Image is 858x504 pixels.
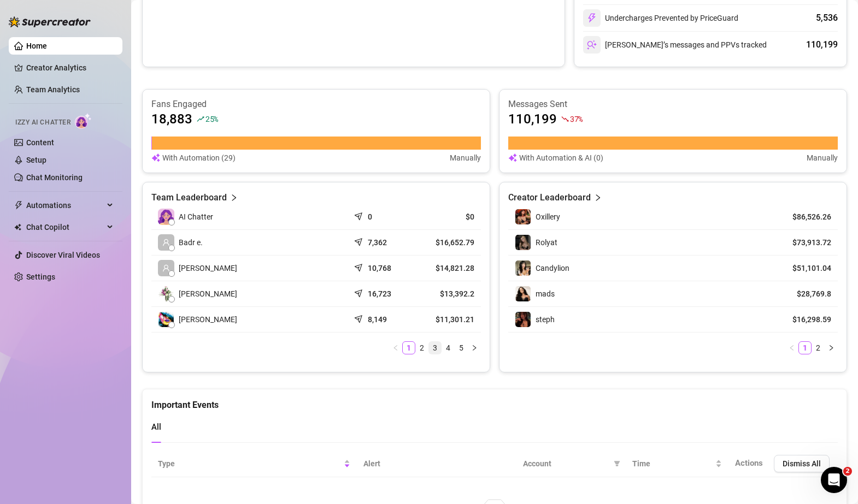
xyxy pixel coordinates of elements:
img: steph [515,312,531,327]
a: Discover Viral Videos [26,251,100,259]
article: 18,883 [151,110,192,128]
article: $28,769.8 [781,288,831,299]
a: 3 [429,342,441,354]
button: right [825,341,838,354]
article: $13,392.2 [421,288,474,299]
span: send [354,235,365,246]
span: [PERSON_NAME] [179,288,237,300]
article: 10,768 [368,263,391,274]
img: Tia Rocky [158,286,174,301]
li: 4 [442,341,455,354]
li: 1 [402,341,415,354]
a: 5 [455,342,467,354]
div: 110,199 [806,38,838,51]
a: Setup [26,156,46,164]
span: right [594,191,602,204]
button: left [389,341,402,354]
span: right [230,191,238,204]
span: mads [536,289,555,298]
article: With Automation (29) [162,152,236,164]
article: $16,652.79 [421,237,474,248]
span: filter [614,460,620,467]
img: svg%3e [587,40,597,50]
a: Chat Monitoring [26,173,83,182]
span: right [471,345,478,351]
span: send [354,312,365,323]
span: thunderbolt [14,201,23,210]
img: mads [515,286,531,301]
a: Content [26,138,54,147]
img: izzy-ai-chatter-avatar-DDCN_rTZ.svg [158,209,174,225]
img: Edelyn Ribay [158,312,174,327]
span: Dismiss All [783,459,821,468]
a: Home [26,41,47,50]
span: Oxillery [536,212,560,221]
article: $11,301.21 [421,314,474,325]
article: $0 [421,211,474,222]
span: user [162,264,170,272]
li: 1 [798,341,812,354]
button: right [468,341,481,354]
span: Type [158,458,342,470]
img: Chat Copilot [14,223,21,231]
span: filter [612,455,622,472]
span: rise [197,115,204,123]
a: 4 [442,342,454,354]
article: Creator Leaderboard [508,191,591,204]
span: left [392,345,399,351]
span: send [354,210,365,221]
span: All [151,422,161,432]
a: 1 [799,342,811,354]
article: 8,149 [368,314,387,325]
div: 5,536 [816,11,838,25]
span: right [828,345,835,351]
span: Rolyat [536,238,557,247]
span: fall [561,115,569,123]
button: left [785,341,798,354]
li: Next Page [825,341,838,354]
article: $86,526.26 [781,211,831,222]
img: svg%3e [587,13,597,23]
img: logo-BBDzfeDw.svg [9,16,91,27]
li: Next Page [468,341,481,354]
span: user [162,239,170,246]
span: Badr e. [179,236,203,248]
article: Manually [450,152,481,164]
article: Messages Sent [508,98,838,110]
span: send [354,287,365,298]
span: send [354,261,365,272]
span: left [789,345,795,351]
article: Manually [807,152,838,164]
article: 110,199 [508,110,557,128]
article: $14,821.28 [421,263,474,274]
li: 2 [812,341,825,354]
span: 2 [843,467,852,476]
img: svg%3e [151,152,160,164]
article: 7,362 [368,237,387,248]
span: Automations [26,197,104,214]
li: Previous Page [785,341,798,354]
img: AI Chatter [75,113,92,129]
span: 25 % [205,114,218,124]
span: 37 % [570,114,583,124]
a: Team Analytics [26,85,80,94]
div: Important Events [151,389,838,412]
img: svg%3e [508,152,517,164]
button: Dismiss All [774,455,830,472]
span: [PERSON_NAME] [179,313,237,325]
article: With Automation & AI (0) [519,152,603,164]
div: [PERSON_NAME]’s messages and PPVs tracked [583,36,767,54]
article: 16,723 [368,288,391,299]
img: Rolyat [515,235,531,250]
a: 2 [416,342,428,354]
article: $51,101.04 [781,263,831,274]
a: 1 [403,342,415,354]
span: Candylion [536,264,569,272]
article: Team Leaderboard [151,191,227,204]
a: Creator Analytics [26,59,114,76]
span: Time [632,458,713,470]
div: Undercharges Prevented by PriceGuard [583,9,738,27]
article: $73,913.72 [781,237,831,248]
th: Time [626,450,728,477]
li: 3 [428,341,442,354]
